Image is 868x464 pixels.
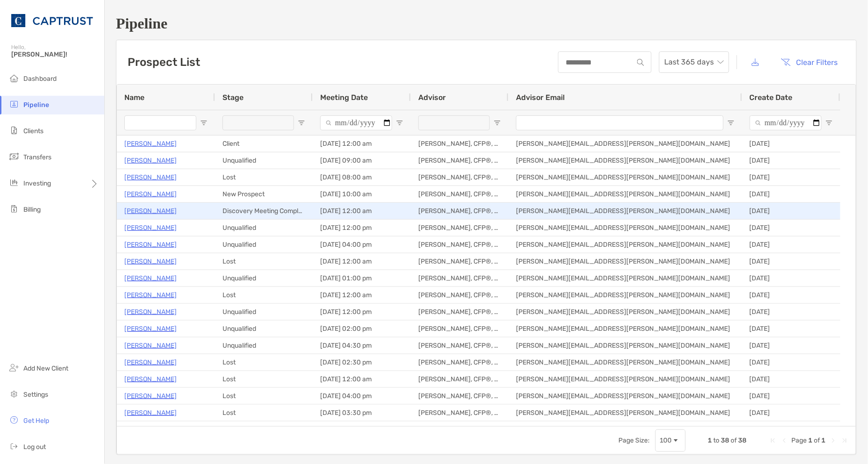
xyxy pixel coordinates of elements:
[509,388,742,404] div: [PERSON_NAME][EMAIL_ADDRESS][PERSON_NAME][DOMAIN_NAME]
[727,119,735,127] button: Open Filter Menu
[509,371,742,387] div: [PERSON_NAME][EMAIL_ADDRESS][PERSON_NAME][DOMAIN_NAME]
[708,436,712,444] span: 1
[509,136,742,152] div: [PERSON_NAME][EMAIL_ADDRESS][PERSON_NAME][DOMAIN_NAME]
[769,437,777,444] div: First Page
[313,236,411,253] div: [DATE] 04:00 pm
[124,239,177,250] p: [PERSON_NAME]
[8,362,20,373] img: add_new_client icon
[781,437,788,444] div: Previous Page
[313,354,411,371] div: [DATE] 02:30 pm
[23,153,51,161] span: Transfers
[509,270,742,286] div: [PERSON_NAME][EMAIL_ADDRESS][PERSON_NAME][DOMAIN_NAME]
[509,304,742,320] div: [PERSON_NAME][EMAIL_ADDRESS][PERSON_NAME][DOMAIN_NAME]
[8,441,20,452] img: logout icon
[814,436,820,444] span: of
[124,256,177,267] a: [PERSON_NAME]
[655,429,686,452] div: Page Size
[11,4,93,37] img: CAPTRUST Logo
[739,436,747,444] span: 38
[23,75,57,83] span: Dashboard
[731,436,737,444] span: of
[11,50,99,58] span: [PERSON_NAME]!
[215,337,313,354] div: Unqualified
[411,220,509,236] div: [PERSON_NAME], CFP®, CHFC®
[8,151,20,162] img: transfers icon
[124,171,177,183] a: [PERSON_NAME]
[116,15,857,32] h1: Pipeline
[124,222,177,234] a: [PERSON_NAME]
[215,354,313,371] div: Lost
[665,52,724,72] span: Last 365 days
[124,205,177,217] a: [PERSON_NAME]
[742,405,840,421] div: [DATE]
[411,337,509,354] div: [PERSON_NAME], CFP®, CHFC®
[313,186,411,202] div: [DATE] 10:00 am
[825,119,833,127] button: Open Filter Menu
[742,388,840,404] div: [DATE]
[215,220,313,236] div: Unqualified
[411,405,509,421] div: [PERSON_NAME], CFP®, CHFC®
[509,421,742,438] div: [PERSON_NAME][EMAIL_ADDRESS][PERSON_NAME][DOMAIN_NAME]
[660,436,672,444] div: 100
[313,152,411,169] div: [DATE] 09:00 am
[124,306,177,318] a: [PERSON_NAME]
[8,72,20,84] img: dashboard icon
[8,125,20,136] img: clients icon
[750,115,822,130] input: Create Date Filter Input
[792,436,807,444] span: Page
[124,390,177,402] a: [PERSON_NAME]
[23,179,51,187] span: Investing
[516,93,565,102] span: Advisor Email
[8,177,20,188] img: investing icon
[222,93,244,102] span: Stage
[509,405,742,421] div: [PERSON_NAME][EMAIL_ADDRESS][PERSON_NAME][DOMAIN_NAME]
[411,321,509,337] div: [PERSON_NAME], CFP®, CHFC®
[215,186,313,202] div: New Prospect
[509,152,742,169] div: [PERSON_NAME][EMAIL_ADDRESS][PERSON_NAME][DOMAIN_NAME]
[774,52,845,72] button: Clear Filters
[742,136,840,152] div: [DATE]
[313,421,411,438] div: [DATE] 12:00 am
[509,287,742,303] div: [PERSON_NAME][EMAIL_ADDRESS][PERSON_NAME][DOMAIN_NAME]
[124,155,177,166] a: [PERSON_NAME]
[23,391,48,399] span: Settings
[124,373,177,385] a: [PERSON_NAME]
[509,186,742,202] div: [PERSON_NAME][EMAIL_ADDRESS][PERSON_NAME][DOMAIN_NAME]
[215,388,313,404] div: Lost
[411,421,509,438] div: [PERSON_NAME], CFP®, CHFC®
[313,136,411,152] div: [DATE] 12:00 am
[8,99,20,110] img: pipeline icon
[215,405,313,421] div: Lost
[411,169,509,186] div: [PERSON_NAME], CFP®, CHFC®
[714,436,720,444] span: to
[509,337,742,354] div: [PERSON_NAME][EMAIL_ADDRESS][PERSON_NAME][DOMAIN_NAME]
[411,152,509,169] div: [PERSON_NAME], CFP®, CHFC®
[411,203,509,219] div: [PERSON_NAME], CFP®, CHFC®
[509,321,742,337] div: [PERSON_NAME][EMAIL_ADDRESS][PERSON_NAME][DOMAIN_NAME]
[124,289,177,301] a: [PERSON_NAME]
[313,203,411,219] div: [DATE] 12:00 am
[124,424,177,435] a: [PERSON_NAME]
[822,436,826,444] span: 1
[124,357,177,368] a: [PERSON_NAME]
[396,119,403,127] button: Open Filter Menu
[742,203,840,219] div: [DATE]
[215,152,313,169] div: Unqualified
[124,115,196,130] input: Name Filter Input
[124,323,177,335] p: [PERSON_NAME]
[124,340,177,351] a: [PERSON_NAME]
[124,407,177,419] p: [PERSON_NAME]
[742,236,840,253] div: [DATE]
[742,371,840,387] div: [DATE]
[313,388,411,404] div: [DATE] 04:00 pm
[830,437,837,444] div: Next Page
[124,188,177,200] p: [PERSON_NAME]
[23,417,49,425] span: Get Help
